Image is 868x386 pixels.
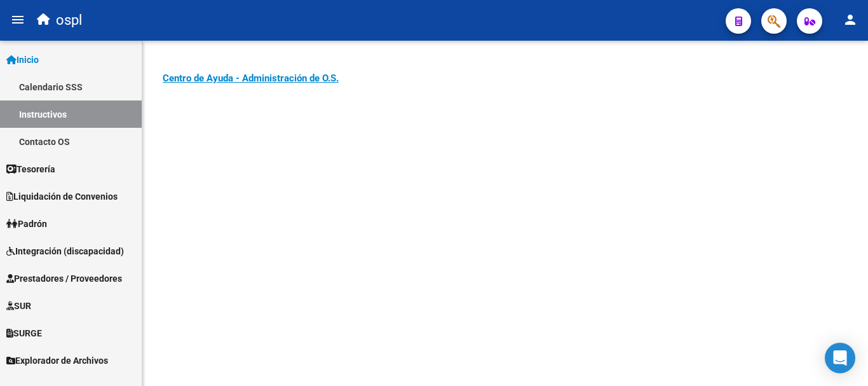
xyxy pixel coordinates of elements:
[6,354,108,368] span: Explorador de Archivos
[825,343,855,373] div: Open Intercom Messenger
[6,162,55,176] span: Tesorería
[843,12,858,27] mat-icon: person
[6,326,42,340] span: SURGE
[6,244,124,258] span: Integración (discapacidad)
[6,272,122,286] span: Prestadores / Proveedores
[10,12,25,27] mat-icon: menu
[56,6,82,34] span: ospl
[6,53,39,67] span: Inicio
[163,72,339,84] a: Centro de Ayuda - Administración de O.S.
[6,190,118,203] span: Liquidación de Convenios
[6,299,31,313] span: SUR
[6,217,47,231] span: Padrón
